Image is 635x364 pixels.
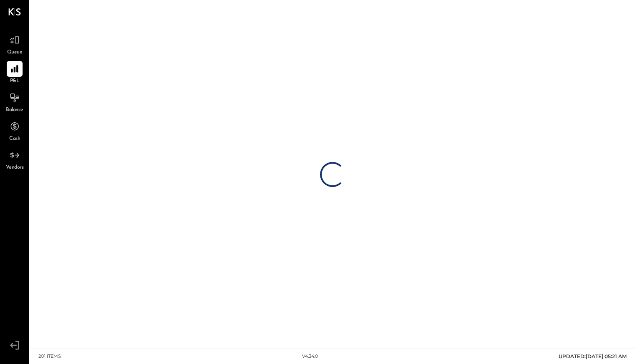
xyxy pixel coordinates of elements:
a: Queue [0,32,29,56]
a: Balance [0,90,29,114]
a: Cash [0,119,29,143]
a: P&L [0,61,29,85]
div: 201 items [38,353,61,360]
span: Queue [7,49,23,56]
span: P&L [10,78,20,85]
span: Vendors [6,164,24,172]
span: Balance [6,106,23,114]
span: Cash [9,135,20,143]
span: UPDATED: [DATE] 05:21 AM [559,353,627,359]
div: v 4.34.0 [302,353,318,360]
a: Vendors [0,147,29,172]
